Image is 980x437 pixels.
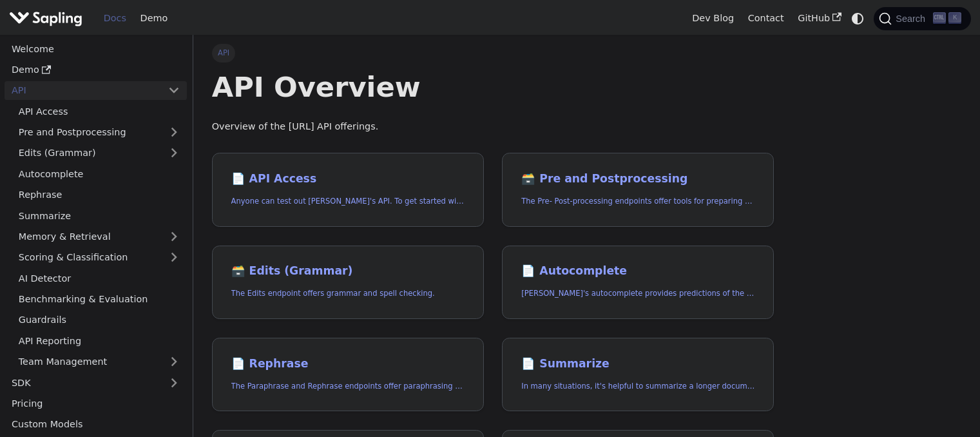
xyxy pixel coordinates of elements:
[231,357,465,371] h2: Rephrase
[212,70,774,104] h1: API Overview
[12,290,187,309] a: Benchmarking & Evaluation
[161,81,187,100] button: Collapse sidebar category 'API'
[212,338,484,412] a: 📄️ RephraseThe Paraphrase and Rephrase endpoints offer paraphrasing for particular styles.
[12,164,187,183] a: Autocomplete
[231,264,465,278] h2: Edits (Grammar)
[231,195,465,208] p: Anyone can test out Sapling's API. To get started with the API, simply:
[5,415,187,434] a: Custom Models
[12,123,187,142] a: Pre and Postprocessing
[12,102,187,121] a: API Access
[9,9,87,28] a: Sapling.ai
[5,39,187,58] a: Welcome
[741,8,791,28] a: Contact
[212,153,484,227] a: 📄️ API AccessAnyone can test out [PERSON_NAME]'s API. To get started with the API, simply:
[5,394,187,413] a: Pricing
[9,9,82,28] img: Sapling.ai
[948,12,961,24] kbd: K
[97,8,133,28] a: Docs
[521,264,754,278] h2: Autocomplete
[5,61,187,79] a: Demo
[212,44,236,62] span: API
[212,246,484,320] a: 🗃️ Edits (Grammar)The Edits endpoint offers grammar and spell checking.
[685,8,740,28] a: Dev Blog
[212,44,774,62] nav: Breadcrumbs
[874,7,970,30] button: Search (Ctrl+K)
[892,14,933,24] span: Search
[5,81,161,100] a: API
[12,206,187,225] a: Summarize
[12,311,187,329] a: Guardrails
[231,380,465,393] p: The Paraphrase and Rephrase endpoints offer paraphrasing for particular styles.
[12,248,187,267] a: Scoring & Classification
[521,172,754,186] h2: Pre and Postprocessing
[521,287,754,300] p: Sapling's autocomplete provides predictions of the next few characters or words
[12,186,187,204] a: Rephrase
[502,153,774,227] a: 🗃️ Pre and PostprocessingThe Pre- Post-processing endpoints offer tools for preparing your text d...
[231,172,465,186] h2: API Access
[12,353,187,371] a: Team Management
[12,144,187,162] a: Edits (Grammar)
[12,228,187,246] a: Memory & Retrieval
[5,373,161,392] a: SDK
[133,8,175,28] a: Demo
[161,373,187,392] button: Expand sidebar category 'SDK'
[212,119,774,135] p: Overview of the [URL] API offerings.
[791,8,848,28] a: GitHub
[502,338,774,412] a: 📄️ SummarizeIn many situations, it's helpful to summarize a longer document into a shorter, more ...
[12,331,187,350] a: API Reporting
[502,246,774,320] a: 📄️ Autocomplete[PERSON_NAME]'s autocomplete provides predictions of the next few characters or words
[12,269,187,287] a: AI Detector
[521,357,754,371] h2: Summarize
[521,195,754,208] p: The Pre- Post-processing endpoints offer tools for preparing your text data for ingestation as we...
[521,380,754,393] p: In many situations, it's helpful to summarize a longer document into a shorter, more easily diges...
[849,9,867,28] button: Switch between dark and light mode (currently system mode)
[231,287,465,300] p: The Edits endpoint offers grammar and spell checking.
